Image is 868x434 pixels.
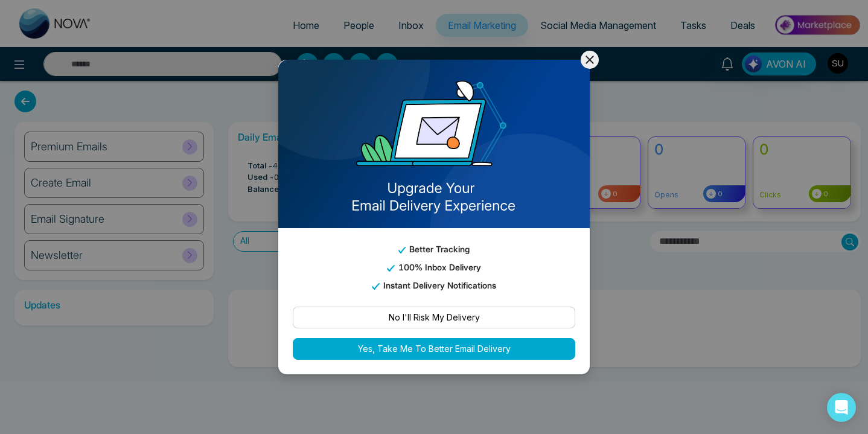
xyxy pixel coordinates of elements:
p: 100% Inbox Delivery [293,261,575,274]
div: Open Intercom Messenger [827,393,856,422]
img: tick_email_template.svg [387,265,394,272]
img: email_template_bg.png [278,60,590,229]
img: tick_email_template.svg [372,283,379,290]
p: Instant Delivery Notifications [293,279,575,292]
button: No I'll Risk My Delivery [293,307,575,328]
img: tick_email_template.svg [398,247,406,254]
p: Better Tracking [293,243,575,256]
button: Yes, Take Me To Better Email Delivery [293,338,575,360]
